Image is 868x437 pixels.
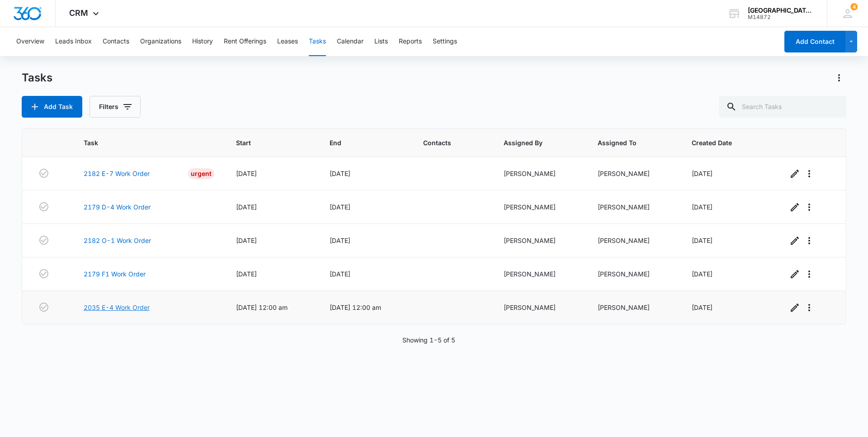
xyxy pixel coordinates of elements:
[504,303,576,312] div: [PERSON_NAME]
[692,203,712,211] span: [DATE]
[236,203,257,211] span: [DATE]
[236,138,295,147] span: Start
[504,138,563,147] span: Assigned By
[433,27,457,56] button: Settings
[22,96,82,118] button: Add Task
[692,304,712,311] span: [DATE]
[784,31,845,52] button: Add Contact
[330,270,350,278] span: [DATE]
[337,27,363,56] button: Calendar
[374,27,388,56] button: Lists
[224,27,266,56] button: Rent Offerings
[598,202,670,212] div: [PERSON_NAME]
[90,96,141,118] button: Filters
[16,27,44,56] button: Overview
[236,170,257,177] span: [DATE]
[719,96,846,118] input: Search Tasks
[84,169,150,178] a: 2182 E-7 Work Order
[84,202,151,212] a: 2179 D-4 Work Order
[236,304,288,311] span: [DATE] 12:00 am
[504,236,576,245] div: [PERSON_NAME]
[22,71,52,85] h1: Tasks
[330,203,350,211] span: [DATE]
[84,303,150,312] a: 2035 E-4 Work Order
[330,237,350,244] span: [DATE]
[850,3,858,10] span: 4
[84,236,151,245] a: 2182 O-1 Work Order
[598,236,670,245] div: [PERSON_NAME]
[55,27,92,56] button: Leads Inbox
[832,71,846,85] button: Actions
[423,138,468,147] span: Contacts
[330,138,388,147] span: End
[84,138,201,147] span: Task
[236,237,257,244] span: [DATE]
[192,27,213,56] button: History
[504,202,576,212] div: [PERSON_NAME]
[748,14,814,20] div: account id
[330,170,350,177] span: [DATE]
[399,27,422,56] button: Reports
[402,335,455,345] p: Showing 1-5 of 5
[330,304,381,311] span: [DATE] 12:00 am
[236,270,257,278] span: [DATE]
[504,169,576,178] div: [PERSON_NAME]
[69,8,88,18] span: CRM
[598,169,670,178] div: [PERSON_NAME]
[692,270,712,278] span: [DATE]
[748,7,814,14] div: account name
[309,27,326,56] button: Tasks
[692,237,712,244] span: [DATE]
[277,27,298,56] button: Leases
[598,303,670,312] div: [PERSON_NAME]
[850,3,858,10] div: notifications count
[692,138,753,147] span: Created Date
[84,269,146,279] a: 2179 F1 Work Order
[140,27,181,56] button: Organizations
[188,168,214,179] div: Urgent
[504,269,576,279] div: [PERSON_NAME]
[692,170,712,177] span: [DATE]
[598,138,657,147] span: Assigned To
[103,27,129,56] button: Contacts
[598,269,670,279] div: [PERSON_NAME]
